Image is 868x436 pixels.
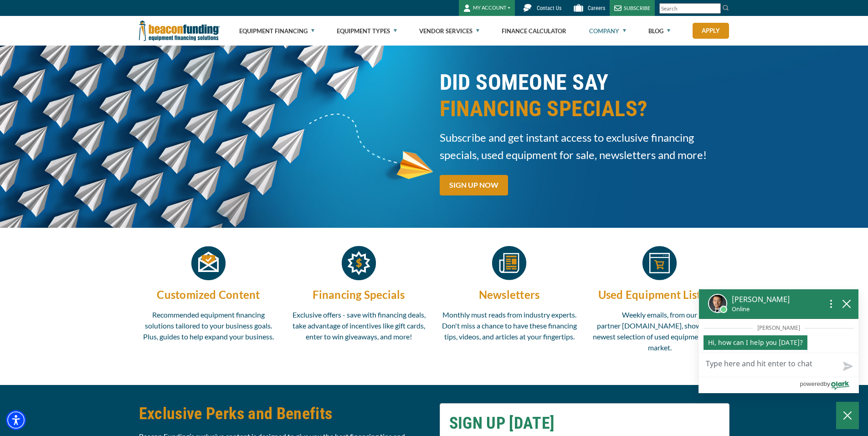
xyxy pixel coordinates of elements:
span: powered [800,378,823,390]
img: Open envelope with mail coming out icon [191,246,226,280]
h4: Customized Content [139,287,278,303]
span: Recommended equipment financing solutions tailored to your business goals. Plus, guides to help e... [143,310,274,341]
span: [PERSON_NAME] [753,322,805,333]
a: Clear search text [711,5,719,12]
a: Company [589,16,626,46]
h4: Financing Specials [289,287,429,303]
h2: Exclusive Perks and Benefits [139,403,429,424]
h4: Newsletters [440,287,579,303]
img: Calvin's profile picture [708,294,727,313]
a: Apply [693,23,729,39]
h4: Used Equipment Listings [590,287,729,303]
button: Close Chatbox [836,402,859,429]
div: olark chatbox [699,289,859,393]
a: Equipment Financing [239,16,314,46]
img: Starburst with dollar sign inside [342,246,376,280]
span: Contact Us [537,5,561,11]
a: SIGN UP NOW [440,175,508,195]
h2: SIGN UP [DATE] [449,413,720,434]
img: Beacon Funding Corporation logo [139,16,220,46]
button: Open chat options menu [823,296,839,311]
div: chat [699,319,858,353]
span: Exclusive offers - save with financing deals, take advantage of incentives like gift cards, enter... [293,310,426,341]
img: Web page with a shopping cart in the center [642,246,677,280]
a: Powered by Olark [800,377,858,393]
a: Vendor Services [419,16,479,46]
h1: DID SOMEONE SAY [440,69,729,122]
span: Monthly must reads from industry experts. Don't miss a chance to have these financing tips, video... [442,310,577,341]
button: Send message [836,356,858,377]
input: Search [659,3,721,14]
p: Hi, how can I help you [DATE]? [704,335,807,350]
span: Subscribe and get instant access to exclusive financing specials, used equipment for sale, newsle... [440,129,729,164]
img: Search [722,4,729,11]
span: by [824,378,830,390]
span: Weekly emails, from our partner [DOMAIN_NAME], showing the newest selection of used equipment on ... [593,310,726,352]
a: Equipment Types [337,16,397,46]
span: Careers [588,5,605,11]
img: newspaper icon [492,246,526,280]
button: close chatbox [839,297,854,310]
a: Finance Calculator [502,16,566,46]
a: Blog [648,16,670,46]
p: [PERSON_NAME] [732,294,790,305]
span: FINANCING SPECIALS? [440,96,729,122]
div: Accessibility Menu [6,410,26,430]
p: Online [732,305,790,313]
